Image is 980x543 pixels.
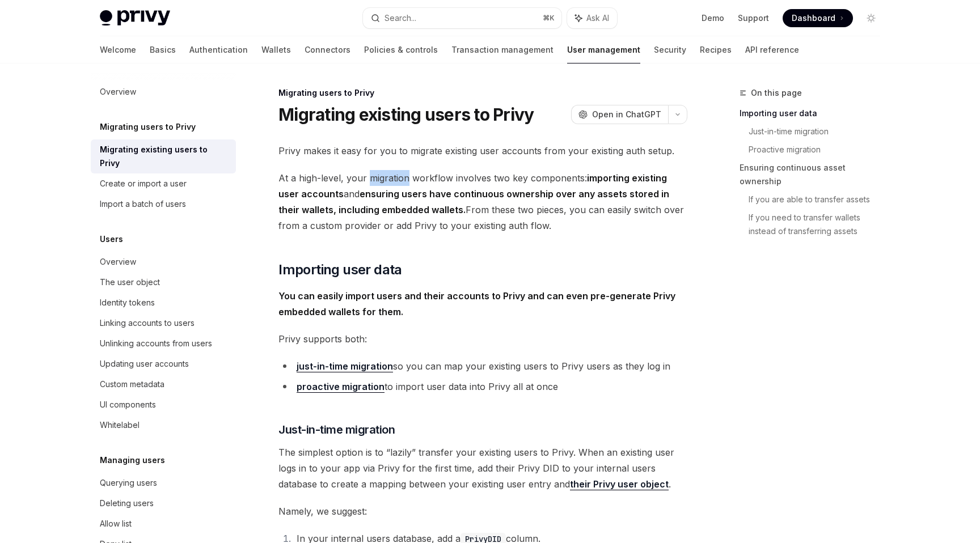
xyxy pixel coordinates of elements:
div: Import a batch of users [100,197,186,211]
span: Dashboard [792,12,835,24]
div: Querying users [100,476,157,490]
a: Welcome [100,36,136,63]
a: Migrating existing users to Privy [91,139,236,173]
a: Unlinking accounts from users [91,333,236,354]
div: Search... [385,11,416,25]
a: Allow list [91,514,236,534]
div: Overview [100,255,136,269]
a: UI components [91,394,236,415]
a: Overview [91,82,236,102]
span: The simplest option is to “lazily” transfer your existing users to Privy. When an existing user l... [278,444,687,492]
a: Querying users [91,473,236,493]
a: Import a batch of users [91,194,236,214]
li: so you can map your existing users to Privy users as they log in [278,358,687,374]
a: Just-in-time migration [749,122,889,141]
a: Proactive migration [749,141,889,159]
a: If you are able to transfer assets [749,190,889,209]
a: Linking accounts to users [91,313,236,333]
span: ⌘ K [543,14,555,23]
a: Demo [702,12,724,24]
div: Unlinking accounts from users [100,337,212,350]
a: Authentication [189,36,248,63]
a: The user object [91,272,236,292]
a: Security [654,36,686,63]
a: Policies & controls [364,36,438,63]
div: The user object [100,275,160,289]
a: their Privy user object [570,478,669,490]
a: Basics [150,36,176,63]
div: Identity tokens [100,296,155,309]
span: Namely, we suggest: [278,503,687,519]
a: Create or import a user [91,173,236,194]
a: just-in-time migration [297,360,393,372]
a: Support [738,12,769,24]
div: Whitelabel [100,418,140,432]
span: Ask AI [586,12,609,24]
a: proactive migration [297,381,385,393]
a: Identity tokens [91,292,236,313]
div: Create or import a user [100,177,187,190]
h5: Users [100,232,123,246]
div: Allow list [100,517,132,531]
a: Deleting users [91,493,236,514]
span: Privy supports both: [278,331,687,347]
a: Connectors [305,36,350,63]
div: Updating user accounts [100,357,189,371]
span: Privy makes it easy for you to migrate existing user accounts from your existing auth setup. [278,143,687,159]
a: API reference [745,36,799,63]
strong: ensuring users have continuous ownership over any assets stored in their wallets, including embed... [278,188,669,215]
div: Linking accounts to users [100,316,195,330]
button: Ask AI [567,8,617,28]
span: At a high-level, your migration workflow involves two key components: and From these two pieces, ... [278,170,687,234]
a: User management [567,36,640,63]
span: On this page [751,86,802,100]
a: Updating user accounts [91,354,236,374]
a: Ensuring continuous asset ownership [740,159,889,190]
div: Custom metadata [100,377,164,391]
div: UI components [100,398,156,412]
strong: You can easily import users and their accounts to Privy and can even pre-generate Privy embedded ... [278,290,675,317]
span: Importing user data [278,261,402,279]
a: Custom metadata [91,374,236,394]
a: Recipes [700,36,732,63]
h5: Managing users [100,453,165,467]
a: Wallets [261,36,291,63]
a: If you need to transfer wallets instead of transferring assets [749,209,889,240]
div: Migrating existing users to Privy [100,143,229,170]
a: Whitelabel [91,415,236,435]
h1: Migrating existing users to Privy [278,104,534,125]
button: Toggle dark mode [862,9,880,27]
span: Open in ChatGPT [592,109,661,120]
li: to import user data into Privy all at once [278,379,687,394]
a: Importing user data [740,104,889,122]
h5: Migrating users to Privy [100,120,196,134]
button: Open in ChatGPT [571,105,668,124]
img: light logo [100,10,170,26]
span: Just-in-time migration [278,422,395,438]
div: Migrating users to Privy [278,87,687,99]
button: Search...⌘K [363,8,561,28]
a: Overview [91,252,236,272]
div: Overview [100,85,136,99]
div: Deleting users [100,497,154,510]
a: Dashboard [783,9,853,27]
a: Transaction management [451,36,554,63]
